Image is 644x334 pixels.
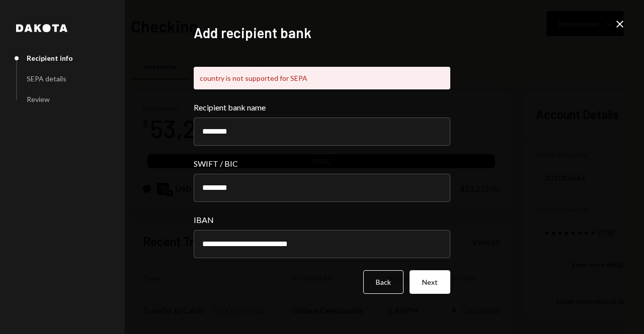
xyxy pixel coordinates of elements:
[194,23,450,43] h2: Add recipient bank
[194,67,450,89] div: country is not supported for SEPA
[194,214,450,226] label: IBAN
[194,158,450,170] label: SWIFT / BIC
[363,270,404,294] button: Back
[27,95,50,103] div: Review
[27,54,73,62] div: Recipient info
[410,270,450,294] button: Next
[27,74,66,83] div: SEPA details
[194,101,450,114] label: Recipient bank name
